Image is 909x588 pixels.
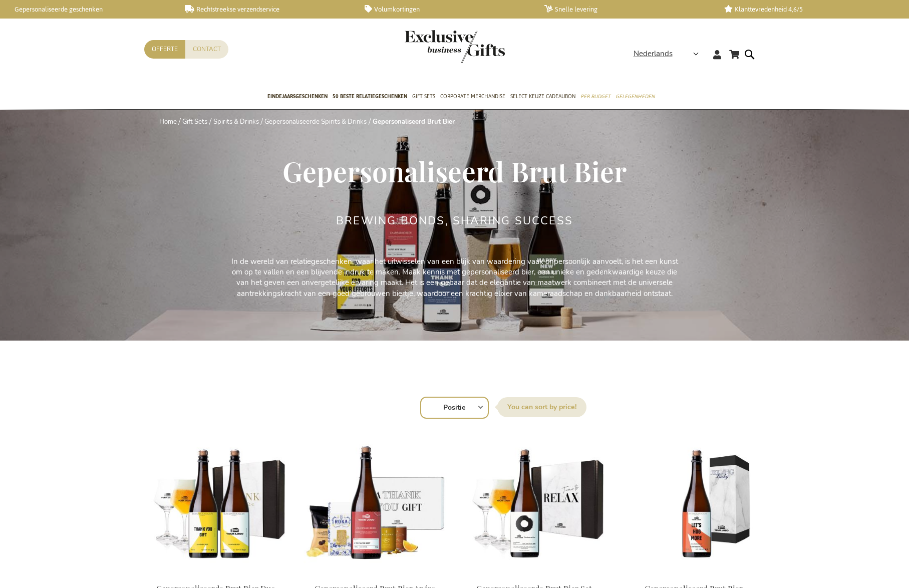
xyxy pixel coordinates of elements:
[144,435,287,575] img: Personalised Champagne Beer
[616,85,655,110] a: Gelegenheden
[622,435,765,575] img: Personalised Champagne Beer
[365,5,528,14] a: Volumkortingen
[622,571,765,580] a: Personalised Champagne Beer
[182,117,207,126] a: Gift Sets
[304,571,447,580] a: Personalised Champagne Beer Apero Box
[336,215,573,227] h2: Brewing Bonds, Sharing Success
[333,91,407,102] span: 50 beste relatiegeschenken
[412,91,435,102] span: Gift Sets
[440,85,505,110] a: Corporate Merchandise
[144,40,185,59] a: Offerte
[463,435,606,575] img: Personalised Champagne Beer
[267,85,328,110] a: Eindejaarsgeschenken
[580,85,611,110] a: Per Budget
[267,91,328,102] span: Eindejaarsgeschenken
[510,85,575,110] a: Select Keuze Cadeaubon
[304,435,447,575] img: Personalised Champagne Beer Apero Box
[159,117,177,126] a: Home
[634,48,673,60] span: Nederlands
[724,5,888,14] a: Klanttevredenheid 4,6/5
[264,117,367,126] a: Gepersonaliseerde Spirits & Drinks
[185,5,349,14] a: Rechtstreekse verzendservice
[497,397,586,417] label: Sorteer op
[440,91,505,102] span: Corporate Merchandise
[229,256,680,300] p: In de wereld van relatiegeschenken, waar het uitwisselen van een blijk van waardering vaak onpers...
[510,91,575,102] span: Select Keuze Cadeaubon
[144,571,287,580] a: Personalised Champagne Beer
[412,85,435,110] a: Gift Sets
[282,152,627,189] span: Gepersonaliseerd Brut Bier
[373,117,455,126] strong: Gepersonaliseerd Brut Bier
[213,117,259,126] a: Spirits & Drinks
[5,5,169,14] a: Gepersonaliseerde geschenken
[580,91,611,102] span: Per Budget
[616,91,655,102] span: Gelegenheden
[405,30,505,63] img: Exclusive Business gifts logo
[544,5,708,14] a: Snelle levering
[333,85,407,110] a: 50 beste relatiegeschenken
[405,30,455,63] a: store logo
[185,40,228,59] a: Contact
[463,571,606,580] a: Personalised Champagne Beer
